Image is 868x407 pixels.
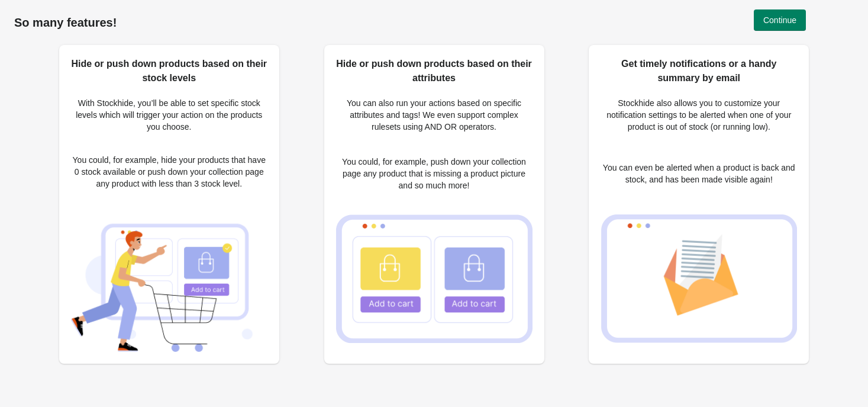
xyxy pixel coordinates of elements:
[336,214,533,343] img: Hide or push down products based on their attributes
[601,162,797,185] p: You can even be alerted when a product is back and stock, and has been made visible again!
[754,9,806,31] button: Continue
[601,57,797,85] h2: Get timely notifications or a handy summary by email
[601,97,797,133] p: Stockhide also allows you to customize your notification settings to be alerted when one of your ...
[763,15,796,25] span: Continue
[71,154,267,190] p: You could, for example, hide your products that have 0 stock available or push down your collecti...
[336,57,533,85] h2: Hide or push down products based on their attributes
[71,210,267,352] img: Hide or push down products based on their stock levels
[71,97,267,133] p: With Stockhide, you’ll be able to set specific stock levels which will trigger your action on the...
[336,156,533,191] p: You could, for example, push down your collection page any product that is missing a product pict...
[601,214,797,343] img: Get timely notifications or a handy summary by email
[14,15,854,30] h1: So many features!
[71,57,267,85] h2: Hide or push down products based on their stock levels
[336,97,533,133] p: You can also run your actions based on specific attributes and tags! We even support complex rule...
